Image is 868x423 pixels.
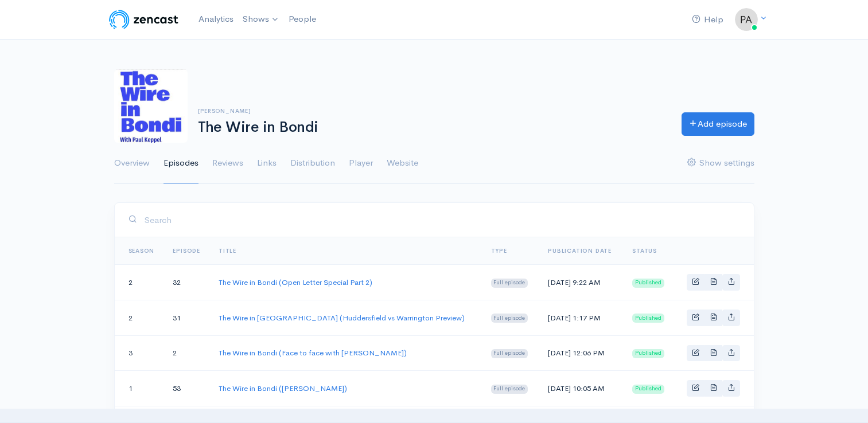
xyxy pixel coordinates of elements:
td: 2 [164,335,209,371]
a: Analytics [194,7,238,32]
div: Basic example [687,274,740,291]
span: Published [632,314,664,323]
a: Shows [238,7,284,32]
a: Type [491,247,507,254]
h6: [PERSON_NAME] [198,108,668,114]
td: [DATE] 10:05 AM [539,371,623,406]
a: The Wire in Bondi (Face to face with [PERSON_NAME]) [219,348,407,358]
a: Episode [173,247,200,254]
a: People [284,7,321,32]
img: ZenCast Logo [107,8,180,31]
div: Basic example [687,310,740,326]
a: Links [257,143,277,184]
span: Published [632,385,664,394]
td: 2 [115,265,164,300]
span: Full episode [491,314,528,323]
span: Status [632,247,657,254]
a: The Wire in [GEOGRAPHIC_DATA] (Huddersfield vs Warrington Preview) [219,313,465,323]
a: Reviews [212,143,243,184]
span: Full episode [491,279,528,288]
td: [DATE] 1:17 PM [539,300,623,335]
span: Published [632,349,664,358]
a: Overview [114,143,150,184]
td: 32 [164,265,209,300]
div: Basic example [687,380,740,397]
td: 53 [164,371,209,406]
a: Episodes [164,143,198,184]
a: Season [129,247,155,254]
img: ... [735,8,758,31]
a: Add episode [682,112,754,136]
td: 2 [115,300,164,335]
a: Distribution [290,143,335,184]
td: [DATE] 12:06 PM [539,335,623,371]
td: 1 [115,371,164,406]
a: Player [349,143,373,184]
a: Help [687,7,728,32]
div: Basic example [687,345,740,362]
a: Website [387,143,418,184]
h1: The Wire in Bondi [198,119,668,136]
span: Full episode [491,385,528,394]
a: Show settings [687,143,754,184]
a: Publication date [548,247,612,254]
span: Published [632,279,664,288]
td: 3 [115,335,164,371]
td: [DATE] 9:22 AM [539,265,623,300]
a: The Wire in Bondi ([PERSON_NAME]) [219,383,347,393]
span: Full episode [491,349,528,358]
a: The Wire in Bondi (Open Letter Special Part 2) [219,277,372,287]
a: Title [219,247,236,254]
input: Search [144,208,740,232]
td: 31 [164,300,209,335]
